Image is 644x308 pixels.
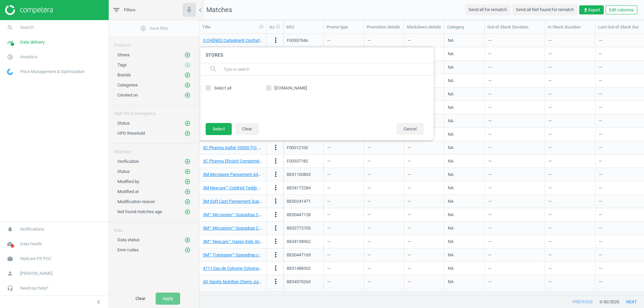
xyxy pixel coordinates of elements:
button: add_circle_outline [184,52,191,58]
button: add_circle_outline [184,208,191,215]
button: Apply [156,293,180,305]
i: chevron_left [95,298,103,306]
span: Brands [117,72,131,77]
div: Products [109,37,199,48]
button: add_circle_outline [184,168,191,175]
i: add_circle_outline [184,247,191,253]
div: Matches [109,144,199,155]
i: add_circle_outline [184,62,191,68]
i: pie_chart_outlined [4,51,16,63]
i: add_circle_outline [184,199,191,205]
i: headset_mic [4,282,16,295]
button: add_circle_outline [184,188,191,195]
div: Data [109,222,199,233]
i: cloud_done [4,238,16,250]
span: Analytics [20,54,38,60]
span: Verification [117,159,139,164]
span: Data health [20,241,42,247]
i: add_circle_outline [184,209,191,215]
span: Error codes [117,247,139,252]
img: wGWNvw8QSZomAAAAABJRU5ErkJggg== [7,69,13,75]
button: add_circle_outline [184,82,191,88]
i: filter_list [112,6,120,14]
span: Not found matches age [117,209,162,214]
span: Created on [117,93,138,98]
button: add_circle_outline [184,198,191,205]
i: notifications [4,223,16,236]
i: add_circle_outline [184,52,191,58]
i: chevron_left [196,6,204,14]
i: work [4,252,16,265]
i: add_circle_outline [184,92,191,98]
i: add_circle_outline [184,82,191,88]
i: add_circle_outline [184,159,191,165]
i: person [4,267,16,280]
button: add_circle_outline [184,120,191,127]
button: chevron_left [90,298,107,306]
button: add_circle_outline [184,92,191,99]
span: Search [20,24,34,30]
span: Save filter [140,25,168,32]
i: add_circle_outline [184,189,191,195]
button: add_circle_outline [184,158,191,165]
button: add_circle_outlineSave filter [109,22,199,35]
span: [PERSON_NAME] [20,270,52,276]
span: Price Management & Optimization [20,69,85,75]
span: Notifications [20,226,44,232]
img: ajHJNr6hYgQAAAAASUVORK5CYII= [5,5,53,15]
i: add_circle_outline [184,237,191,243]
h4: Stores [199,47,434,63]
span: Data delivery [20,39,45,45]
span: Status [117,169,130,174]
i: add_circle_outline [184,169,191,175]
span: Data status [117,237,140,242]
i: add_circle_outline [184,72,191,78]
span: Filters [124,7,136,13]
button: Clear [128,293,152,305]
span: HPD threshold [117,131,145,136]
i: timeline [4,36,16,49]
button: add_circle_outline [184,247,191,253]
span: Need our help? [20,285,48,291]
span: Modified at [117,189,139,194]
button: add_circle_outline [184,237,191,243]
span: Tags [117,62,127,67]
span: Status [117,121,130,126]
span: Categories [117,82,138,87]
button: add_circle_outline [184,62,191,68]
span: Redcare FR POC [20,256,51,262]
i: search [4,21,16,34]
div: High Price Divergence [109,106,199,117]
span: Modification reason [117,199,155,204]
button: add_circle_outline [184,72,191,78]
button: add_circle_outline [184,130,191,137]
span: Modified by [117,179,139,184]
span: Stores [117,52,130,57]
i: add_circle_outline [184,130,191,136]
button: add_circle_outline [184,178,191,185]
i: add_circle_outline [140,25,146,32]
i: add_circle_outline [184,120,191,126]
i: add_circle_outline [184,179,191,185]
